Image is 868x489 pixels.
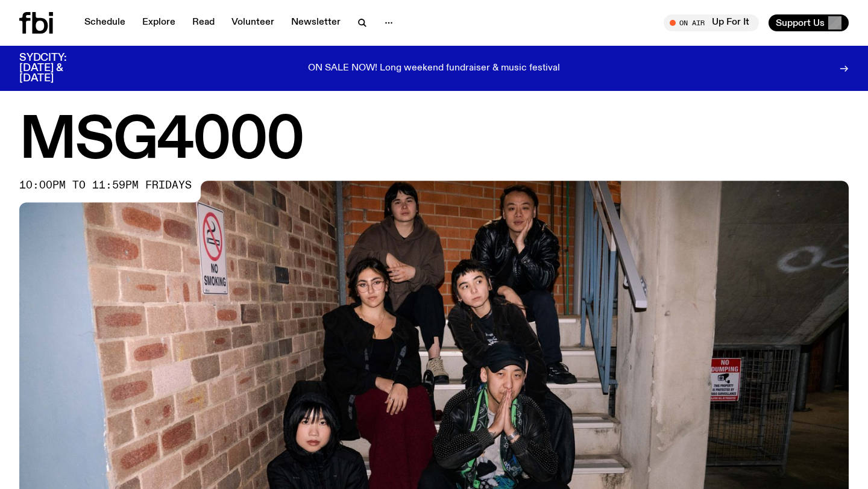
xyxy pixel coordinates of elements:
[19,53,96,84] h3: SYDCITY: [DATE] & [DATE]
[19,114,849,169] h1: MSG4000
[224,14,281,31] a: Volunteer
[769,14,849,31] button: Support Us
[284,14,348,31] a: Newsletter
[776,17,825,28] span: Support Us
[19,181,192,190] span: 10:00pm to 11:59pm fridays
[308,63,560,74] p: ON SALE NOW! Long weekend fundraiser & music festival
[185,14,222,31] a: Read
[135,14,183,31] a: Explore
[664,14,759,31] button: On AirUp For It
[77,14,133,31] a: Schedule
